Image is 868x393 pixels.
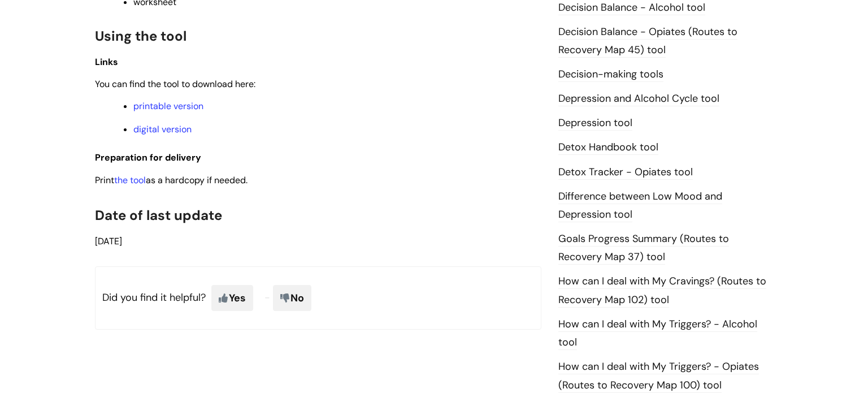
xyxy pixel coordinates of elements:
a: Decision Balance - Alcohol tool [558,1,705,15]
a: Difference between Low Mood and Depression tool [558,189,722,222]
a: the tool [114,174,146,186]
a: Goals Progress Summary (Routes to Recovery Map 37) tool [558,232,729,265]
p: Did you find it helpful? [95,266,541,330]
span: Date of last update [95,206,222,224]
a: Decision Balance - Opiates (Routes to Recovery Map 45) tool [558,25,737,58]
span: No [273,285,311,311]
a: digital version [133,123,192,135]
span: You can find the tool to download here: [95,78,255,90]
span: Links [95,56,118,68]
span: Print as a hardcopy if needed. [95,174,248,186]
span: Using the tool [95,27,186,45]
span: [DATE] [95,235,122,247]
a: How can I deal with My Triggers? - Opiates (Routes to Recovery Map 100) tool [558,360,759,392]
a: Detox Tracker - Opiates tool [558,165,693,180]
a: How can I deal with My Cravings? (Routes to Recovery Map 102) tool [558,274,766,307]
span: Yes [211,285,253,311]
a: How can I deal with My Triggers? - Alcohol tool [558,317,757,350]
span: Preparation for delivery [95,152,201,163]
a: Depression and Alcohol Cycle tool [558,92,719,106]
a: Detox Handbook tool [558,140,658,155]
a: Decision-making tools [558,67,663,82]
a: Depression tool [558,116,632,131]
a: printable version [133,100,203,112]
